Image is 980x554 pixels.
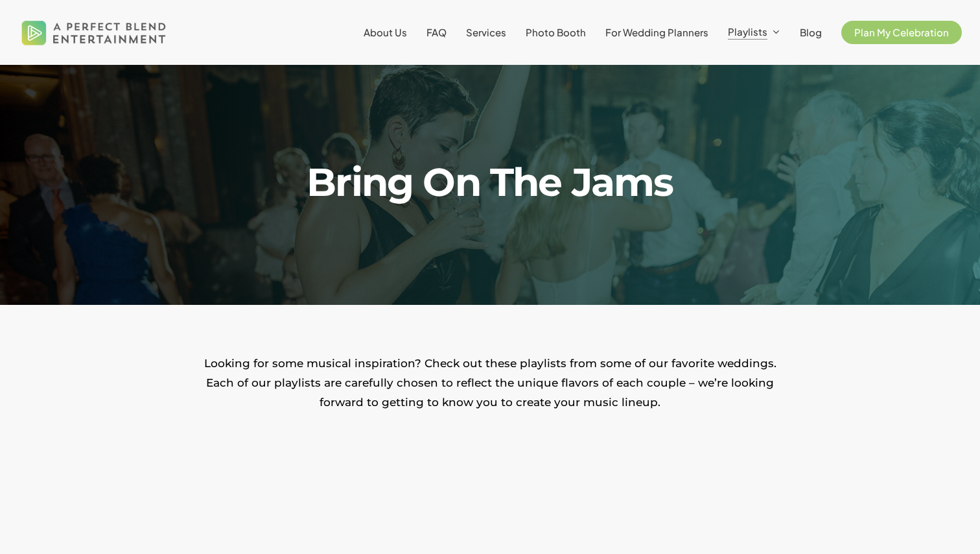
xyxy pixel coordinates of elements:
[426,26,447,38] span: FAQ
[605,26,708,38] span: For Wedding Planners
[854,26,949,38] span: Plan My Celebration
[194,163,785,202] h1: Bring On The Jams
[526,27,586,38] a: Photo Booth
[800,26,822,38] span: Blog
[466,27,506,38] a: Services
[466,26,506,38] span: Services
[605,27,708,38] a: For Wedding Planners
[800,27,822,38] a: Blog
[364,27,407,38] a: About Us
[841,27,962,38] a: Plan My Celebration
[426,27,447,38] a: FAQ
[198,354,782,412] p: Looking for some musical inspiration? Check out these playlists from some of our favorite wedding...
[526,26,586,38] span: Photo Booth
[728,27,780,38] a: Playlists
[364,26,407,38] span: About Us
[728,25,767,38] span: Playlists
[18,9,170,56] img: A Perfect Blend Entertainment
